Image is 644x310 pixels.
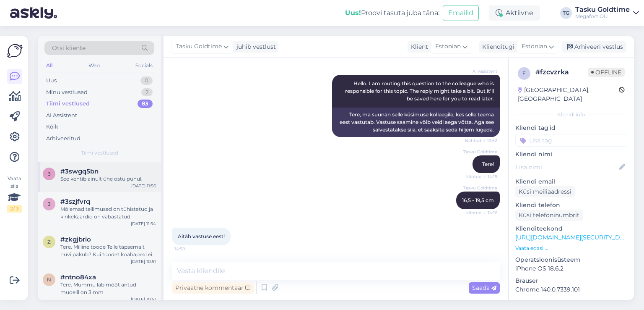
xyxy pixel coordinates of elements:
span: Tasku Goldtime [463,149,497,155]
p: Kliendi email [515,177,627,186]
span: Nähtud ✓ 13:52 [465,137,497,144]
p: Kliendi tag'id [515,123,627,132]
span: 14:58 [174,246,206,252]
div: See kehtib ainult ühe ostu puhul. [60,175,156,183]
div: 0 [140,76,153,85]
span: Offline [588,68,625,77]
div: Aktiivne [489,5,540,21]
span: Nähtud ✓ 14:16 [465,210,497,216]
div: Arhiveeri vestlus [562,41,626,53]
p: Kliendi nimi [515,150,627,159]
div: Privaatne kommentaar [172,282,254,294]
div: Uus [46,76,57,85]
div: Kliendi info [515,111,627,118]
span: Saada [472,284,496,292]
p: Kliendi telefon [515,201,627,210]
div: [DATE] 10:51 [131,258,156,265]
div: Vaata siia [7,175,22,213]
div: Tere. Milline toode Teile täpsemalt huvi pakub? Kui toodet koahapeal ei ole siis [PERSON_NAME] [P... [60,243,156,258]
div: Tere, ma suunan selle küsimuse kolleegile, kes selle teema eest vastutab. Vastuse saamine võib ve... [332,108,500,137]
span: Estonian [522,42,547,51]
div: [DATE] 11:56 [131,183,156,189]
div: Kõik [46,123,58,131]
div: [DATE] 11:54 [131,221,156,227]
div: Küsi meiliaadressi [515,186,575,197]
button: Emailid [443,5,479,21]
div: Megafort OÜ [575,13,630,20]
div: Web [87,60,101,71]
p: Klienditeekond [515,224,627,233]
div: # fzcvzrka [535,67,588,77]
span: 3 [48,171,51,177]
p: Chrome 140.0.7339.101 [515,285,627,294]
div: Klienditugi [479,42,514,51]
span: z [47,239,51,245]
span: f [522,70,526,76]
div: All [44,60,54,71]
div: Proovi tasuta juba täna: [345,8,439,18]
span: Nähtud ✓ 14:15 [465,173,497,180]
span: n [47,276,51,283]
a: Tasku GoldtimeMegafort OÜ [575,6,639,20]
div: 2 / 3 [7,205,22,213]
span: #zkgjbrio [60,236,91,243]
div: 83 [138,100,153,108]
span: #3swgq5bn [60,168,99,175]
div: Tasku Goldtime [575,6,630,13]
span: 3 [48,201,51,207]
div: 2 [141,88,153,97]
span: Aitäh vastuse eest! [178,233,225,239]
span: Estonian [435,42,461,51]
div: [DATE] 10:51 [131,296,156,302]
div: Arhiveeritud [46,134,80,143]
img: Askly Logo [7,43,23,59]
b: Uus! [345,9,361,17]
span: 16,5 - 19,5 cm [462,197,494,203]
div: Tiimi vestlused [46,100,90,108]
p: iPhone OS 18.6.2 [515,264,627,273]
div: TG [560,7,572,19]
div: juhib vestlust [233,42,276,51]
span: #3szjfvrq [60,198,90,205]
div: [GEOGRAPHIC_DATA], [GEOGRAPHIC_DATA] [518,86,619,103]
div: Tere. Mummu läbimõõt antud mudelil on 3 mm [60,281,156,296]
div: AI Assistent [46,111,77,120]
span: Tere! [482,161,494,167]
span: Hello, I am routing this question to the colleague who is responsible for this topic. The reply m... [345,80,495,102]
input: Lisa tag [515,134,627,147]
p: Brauser [515,276,627,285]
span: Tiimi vestlused [81,149,118,157]
span: Tasku Goldtime [176,42,222,51]
a: [URL][DOMAIN_NAME][SECURITY_DATA] [515,234,634,241]
span: Tasku Goldtime [463,185,497,191]
span: Otsi kliente [52,44,86,53]
div: Küsi telefoninumbrit [515,210,583,221]
p: Operatsioonisüsteem [515,255,627,264]
div: Socials [134,60,154,71]
div: Klient [408,42,428,51]
div: Minu vestlused [46,88,88,97]
span: #ntno84xa [60,273,96,281]
div: Mõlemad tellimused on tühistatud ja kinkekaardid on vabastatud. [60,205,156,221]
p: Vaata edasi ... [515,244,627,252]
input: Lisa nimi [516,163,618,172]
span: AI Assistent [466,68,497,74]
